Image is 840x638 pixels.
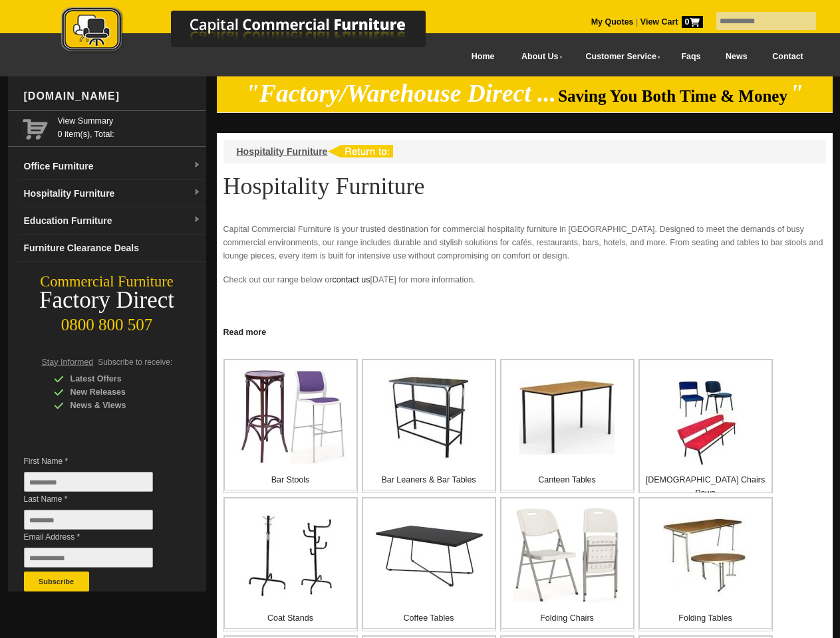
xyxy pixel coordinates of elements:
[193,216,201,224] img: dropdown
[24,455,173,468] span: First Name *
[223,223,826,263] p: Capital Commercial Furniture is your trusted destination for commercial hospitality furniture in ...
[363,473,495,486] p: Bar Leaners & Bar Tables
[19,235,206,262] a: Furniture Clearance Deals
[193,189,201,197] img: dropdown
[519,379,615,455] img: Canteen Tables
[193,161,201,169] img: dropdown
[245,80,556,107] em: "Factory/Warehouse Direct ...
[42,358,94,367] span: Stay Informed
[501,473,633,486] p: Canteen Tables
[789,80,803,107] em: "
[223,173,826,199] h1: Hospitality Furniture
[640,473,771,500] p: [DEMOGRAPHIC_DATA] Chairs Pews
[713,42,760,72] a: News
[513,508,622,603] img: Folding Chairs
[591,17,634,27] a: My Quotes
[98,358,172,367] span: Subscribe to receive:
[223,497,358,631] a: Coat Stands Coat Stands
[24,472,153,492] input: First Name *
[669,42,714,72] a: Faqs
[54,372,180,385] div: Latest Offers
[500,359,634,493] a: Canteen Tables Canteen Tables
[24,492,173,506] span: Last Name *
[25,7,490,59] a: Capital Commercial Furniture Logo
[25,7,490,55] img: Capital Commercial Furniture Logo
[8,309,206,334] div: 0800 800 507
[327,145,393,158] img: return to
[24,530,173,544] span: Email Address *
[571,42,668,72] a: Customer Service
[223,273,826,300] p: Check out our range below or [DATE] for more information.
[500,497,634,631] a: Folding Chairs Folding Chairs
[332,275,370,284] a: contact us
[638,17,702,27] a: View Cart0
[362,497,496,631] a: Coffee Tables Coffee Tables
[235,370,345,464] img: Bar Stools
[19,153,206,180] a: Office Furnituredropdown
[387,374,471,460] img: Bar Leaners & Bar Tables
[682,16,703,28] span: 0
[223,359,358,493] a: Bar Stools Bar Stools
[54,385,180,399] div: New Releases
[760,42,815,72] a: Contact
[24,572,89,591] button: Subscribe
[663,512,748,597] img: Folding Tables
[8,291,206,310] div: Factory Direct
[225,611,356,625] p: Coat Stands
[362,359,496,493] a: Bar Leaners & Bar Tables Bar Leaners & Bar Tables
[19,76,206,116] div: [DOMAIN_NAME]
[501,611,633,625] p: Folding Chairs
[640,17,703,27] strong: View Cart
[19,207,206,235] a: Education Furnituredropdown
[24,548,153,568] input: Email Address *
[58,114,201,128] a: View Summary
[507,42,571,72] a: About Us
[247,513,334,597] img: Coat Stands
[54,399,180,412] div: News & Views
[638,359,773,493] a: Church Chairs Pews [DEMOGRAPHIC_DATA] Chairs Pews
[225,473,356,486] p: Bar Stools
[640,611,771,625] p: Folding Tables
[24,510,153,530] input: Last Name *
[363,611,495,625] p: Coffee Tables
[8,272,206,291] div: Commercial Furniture
[19,180,206,207] a: Hospitality Furnituredropdown
[663,381,748,466] img: Church Chairs Pews
[638,497,773,631] a: Folding Tables Folding Tables
[58,114,201,139] span: 0 item(s), Total:
[374,522,484,588] img: Coffee Tables
[217,322,833,339] a: Click to read more
[237,146,328,157] a: Hospitality Furniture
[558,87,787,105] span: Saving You Both Time & Money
